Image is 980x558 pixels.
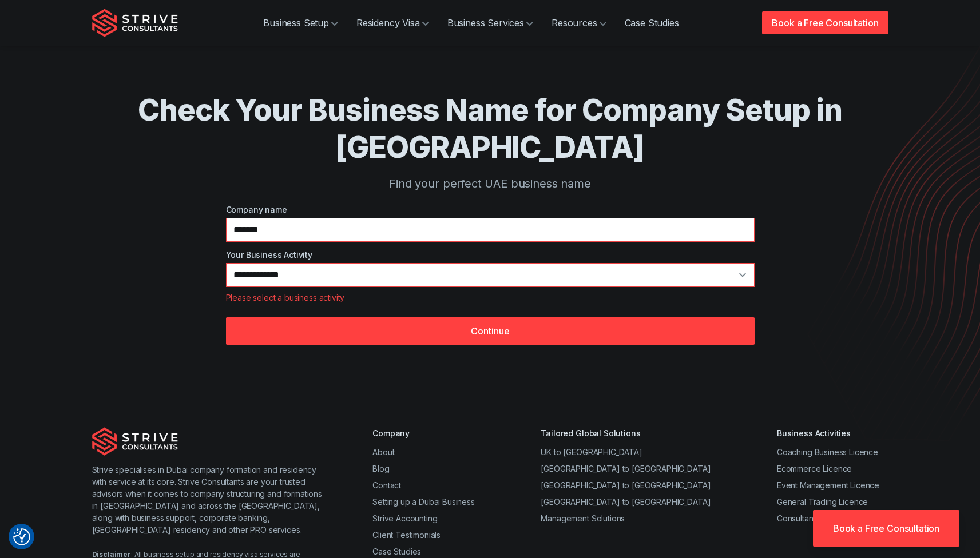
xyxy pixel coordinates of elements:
[372,497,475,507] a: Setting up a Dubai Business
[372,513,437,523] a: Strive Accounting
[541,427,711,439] div: Tailored Global Solutions
[372,427,475,439] div: Company
[226,317,755,345] button: Continue
[777,513,888,523] a: Consultancy Business Licence
[254,11,347,34] a: Business Setup
[226,249,755,261] label: Your Business Activity
[616,11,688,34] a: Case Studies
[372,464,389,473] a: Blog
[226,204,755,216] label: Company name
[813,510,959,547] a: Book a Free Consultation
[541,513,625,523] a: Management Solutions
[777,464,852,473] a: Ecommerce Licence
[777,447,878,457] a: Coaching Business Licence
[777,497,868,507] a: General Trading Licence
[542,11,616,34] a: Resources
[541,480,711,490] a: [GEOGRAPHIC_DATA] to [GEOGRAPHIC_DATA]
[762,11,888,34] a: Book a Free Consultation
[438,11,542,34] a: Business Services
[777,480,879,490] a: Event Management Licence
[138,91,843,166] h1: Check Your Business Name for Company Setup in [GEOGRAPHIC_DATA]
[92,427,178,456] img: Strive Consultants
[92,464,327,536] p: Strive specialises in Dubai company formation and residency with service at its core. Strive Cons...
[777,427,888,439] div: Business Activities
[372,447,394,457] a: About
[92,9,178,37] img: Strive Consultants
[13,528,30,545] img: Revisit consent button
[372,547,421,556] a: Case Studies
[226,292,755,304] div: Please select a business activity
[138,175,843,192] p: Find your perfect UAE business name
[13,528,30,545] button: Consent Preferences
[541,447,642,457] a: UK to [GEOGRAPHIC_DATA]
[541,464,711,473] a: [GEOGRAPHIC_DATA] to [GEOGRAPHIC_DATA]
[541,497,711,507] a: [GEOGRAPHIC_DATA] to [GEOGRAPHIC_DATA]
[372,530,441,540] a: Client Testimonials
[347,11,438,34] a: Residency Visa
[372,480,401,490] a: Contact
